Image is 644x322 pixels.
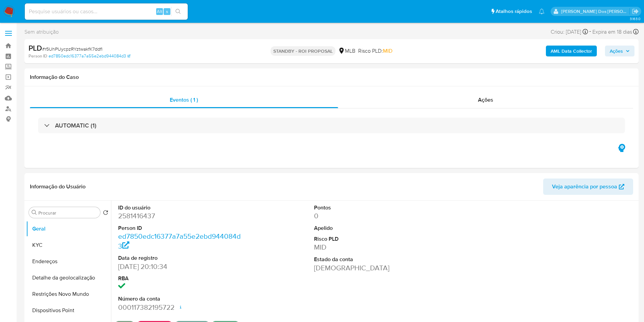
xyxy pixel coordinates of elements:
span: Ações [610,46,623,56]
button: Detalhe da geolocalização [26,270,111,286]
dt: Número da conta [118,295,242,303]
span: Alt [157,8,162,15]
button: Ações [605,46,634,56]
button: Procurar [32,210,37,215]
h3: AUTOMATIC (1) [55,122,96,129]
span: # r5UhPUycpzRYztwakfK7ddfl [42,46,103,52]
dd: 2581416437 [118,211,242,221]
span: Atalhos rápidos [496,8,532,15]
span: - [589,27,591,36]
button: search-icon [171,7,185,16]
dt: RBA [118,275,242,282]
input: Pesquise usuários ou casos... [25,7,188,16]
span: s [166,8,168,15]
p: priscilla.barbante@mercadopago.com.br [561,8,630,15]
button: AML Data Collector [546,46,597,56]
div: MLB [338,47,355,55]
a: Sair [632,8,639,15]
h1: Informação do Usuário [30,183,86,190]
button: Endereços [26,253,111,270]
dt: Pontos [314,204,438,211]
dd: MID [314,242,438,252]
button: Restrições Novo Mundo [26,286,111,302]
input: Procurar [38,210,97,216]
b: PLD [29,43,42,53]
span: Risco PLD: [358,47,392,55]
dt: Risco PLD [314,235,438,243]
dd: 000117382195722 [118,303,242,312]
b: AML Data Collector [551,46,592,56]
dd: [DATE] 20:10:34 [118,262,242,271]
span: Veja aparência por pessoa [552,179,617,195]
div: Criou: [DATE] [551,27,588,36]
a: Notificações [539,9,545,14]
dd: 0 [314,211,438,221]
a: ed7850edc16377a7a55e2ebd944084d3 [49,53,130,59]
span: MID [383,47,392,55]
span: Eventos ( 1 ) [170,96,198,104]
button: KYC [26,237,111,253]
dd: [DEMOGRAPHIC_DATA] [314,263,438,273]
dt: Estado da conta [314,256,438,263]
span: Ações [478,96,493,104]
dt: ID do usuário [118,204,242,211]
div: AUTOMATIC (1) [38,118,625,133]
b: Person ID [29,53,47,59]
a: ed7850edc16377a7a55e2ebd944084d3 [118,231,241,251]
h1: Informação do Caso [30,74,633,81]
dt: Apelido [314,224,438,232]
button: Geral [26,221,111,237]
span: Expira em 18 dias [592,28,632,36]
button: Retornar ao pedido padrão [103,210,108,217]
span: Sem atribuição [24,28,59,36]
dt: Person ID [118,224,242,232]
button: Dispositivos Point [26,302,111,319]
p: STANDBY - ROI PROPOSAL [271,46,335,56]
dt: Data de registro [118,254,242,262]
button: Veja aparência por pessoa [543,179,633,195]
